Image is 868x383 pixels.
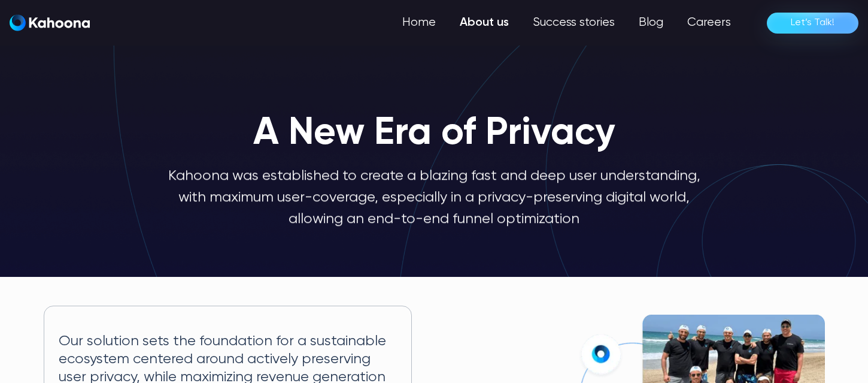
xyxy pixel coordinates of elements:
[448,11,521,35] a: About us
[791,13,834,32] div: Let’s Talk!
[767,13,858,34] a: Let’s Talk!
[166,165,702,230] p: Kahoona was established to create a blazing fast and deep user understanding, with maximum user-c...
[253,113,615,155] h1: A New Era of Privacy
[675,11,743,35] a: Careers
[627,11,675,35] a: Blog
[10,14,90,31] img: Kahoona logo white
[390,11,448,35] a: Home
[521,11,627,35] a: Success stories
[10,14,90,32] a: home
